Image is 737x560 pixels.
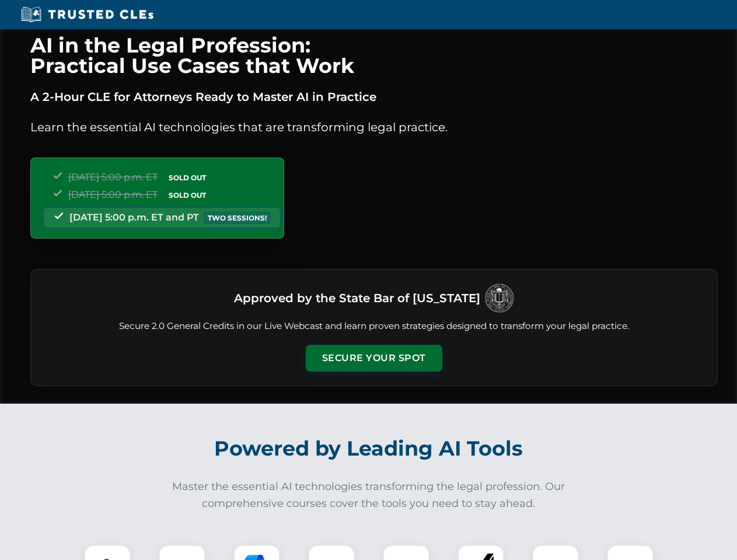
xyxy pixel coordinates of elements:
p: A 2-Hour CLE for Attorneys Ready to Master AI in Practice [30,87,718,106]
h1: AI in the Legal Profession: Practical Use Cases that Work [30,35,718,76]
h2: Powered by Leading AI Tools [46,428,692,469]
p: Learn the essential AI technologies that are transforming legal practice. [30,118,718,136]
span: SOLD OUT [165,171,210,184]
p: Master the essential AI technologies transforming the legal profession. Our comprehensive courses... [165,478,573,512]
img: Logo [485,283,514,313]
img: Trusted CLEs [18,6,157,23]
h3: Approved by the State Bar of [US_STATE] [234,288,480,309]
button: Secure Your Spot [306,345,442,372]
span: SOLD OUT [165,189,210,201]
span: [DATE] 5:00 p.m. ET [68,189,158,200]
p: Secure 2.0 General Credits in our Live Webcast and learn proven strategies designed to transform ... [45,320,703,333]
span: [DATE] 5:00 p.m. ET [68,171,158,183]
